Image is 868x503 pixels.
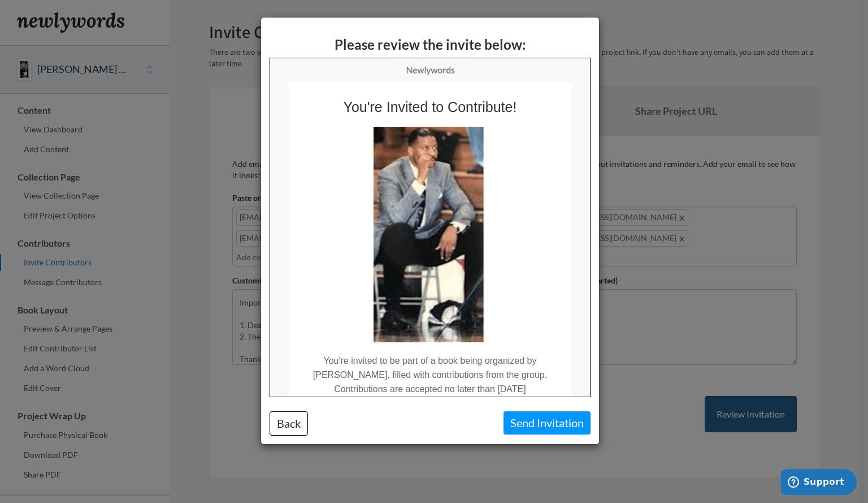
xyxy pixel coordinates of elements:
td: You're invited to be part of a book being organized by [PERSON_NAME], filled with contributions f... [19,284,301,338]
img: keith-3c2983a18ca89493b11b.jpg [103,68,216,284]
button: Send Invitation [504,411,591,435]
td: You're Invited to Contribute! [19,24,301,57]
button: Back [270,411,308,436]
h3: Please review the invite below: [270,37,591,52]
iframe: Opens a widget where you can chat to one of our agents [781,469,857,497]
